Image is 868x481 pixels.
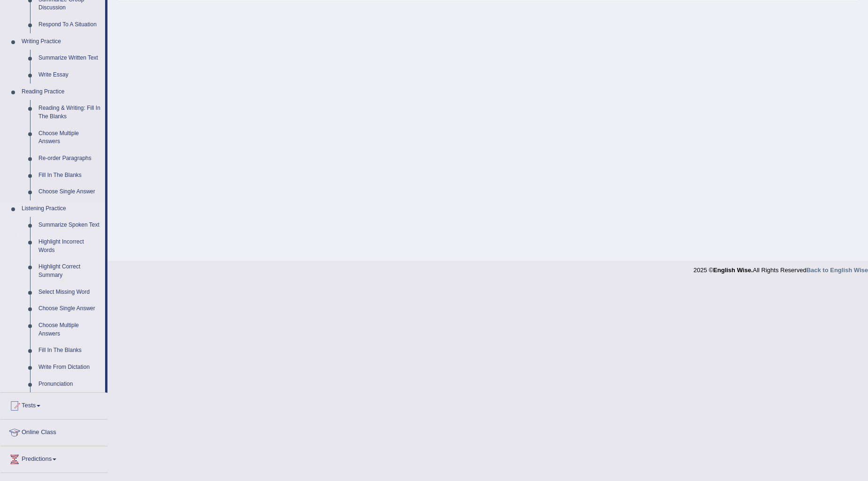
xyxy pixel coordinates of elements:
[34,125,105,150] a: Choose Multiple Answers
[0,420,107,443] a: Online Class
[34,16,105,33] a: Respond To A Situation
[17,200,105,217] a: Listening Practice
[34,100,105,125] a: Reading & Writing: Fill In The Blanks
[0,446,107,470] a: Predictions
[34,300,105,317] a: Choose Single Answer
[34,234,105,259] a: Highlight Incorrect Words
[34,317,105,342] a: Choose Multiple Answers
[34,167,105,184] a: Fill In The Blanks
[34,259,105,283] a: Highlight Correct Summary
[34,284,105,301] a: Select Missing Word
[34,50,105,67] a: Summarize Written Text
[17,33,105,50] a: Writing Practice
[807,267,868,274] a: Back to English Wise
[17,84,105,100] a: Reading Practice
[693,261,868,275] div: 2025 © All Rights Reserved
[34,183,105,200] a: Choose Single Answer
[34,376,105,393] a: Pronunciation
[34,359,105,376] a: Write From Dictation
[34,217,105,234] a: Summarize Spoken Text
[0,393,107,416] a: Tests
[34,150,105,167] a: Re-order Paragraphs
[713,267,753,274] strong: English Wise.
[34,67,105,84] a: Write Essay
[34,342,105,359] a: Fill In The Blanks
